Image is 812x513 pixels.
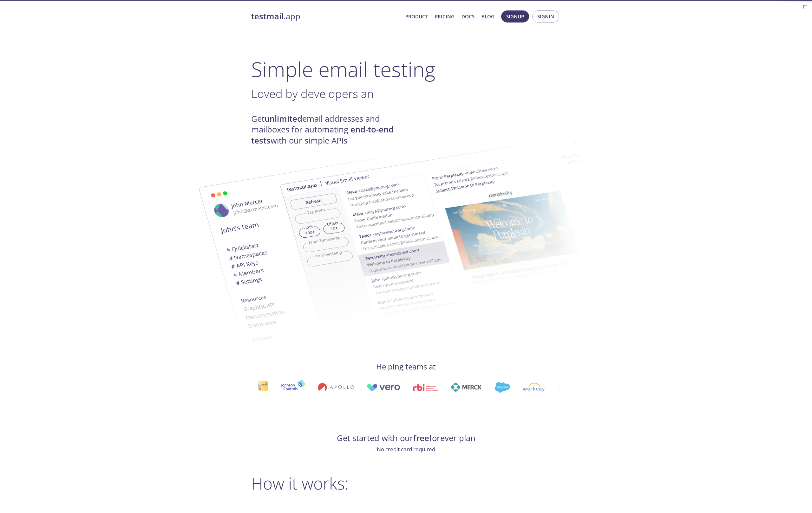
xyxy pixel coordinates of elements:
[532,10,559,22] button: Signin
[175,147,518,361] img: testmail-email-viewer
[481,12,494,21] a: Blog
[265,113,302,124] strong: unlimited
[337,433,379,444] a: Get started
[423,383,454,392] img: merck
[290,383,326,392] img: apollo
[251,433,561,444] h4: with our forever plan
[251,362,561,372] h4: Helping teams at
[405,12,428,21] a: Product
[251,86,374,101] span: Loved by developers an
[530,383,571,392] img: atlassian
[385,384,411,391] img: rbi
[251,113,406,146] h4: Get email addresses and mailboxes for automating with our simple APIs
[251,124,394,146] strong: end-to-end tests
[251,11,400,22] a: testmail.app
[251,57,561,81] h1: Simple email testing
[462,12,475,21] a: Docs
[537,12,554,21] span: Signin
[251,474,561,493] h2: How it works:
[467,382,482,393] img: salesforce
[506,12,524,21] span: Signup
[413,433,429,444] strong: free
[253,380,277,395] img: johnsoncontrols
[280,126,622,341] img: testmail-email-viewer
[251,445,561,453] p: No credit card required
[251,11,284,22] strong: testmail
[495,383,517,392] img: workday
[339,384,372,391] img: vero
[501,10,529,22] button: Signup
[435,12,455,21] a: Pricing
